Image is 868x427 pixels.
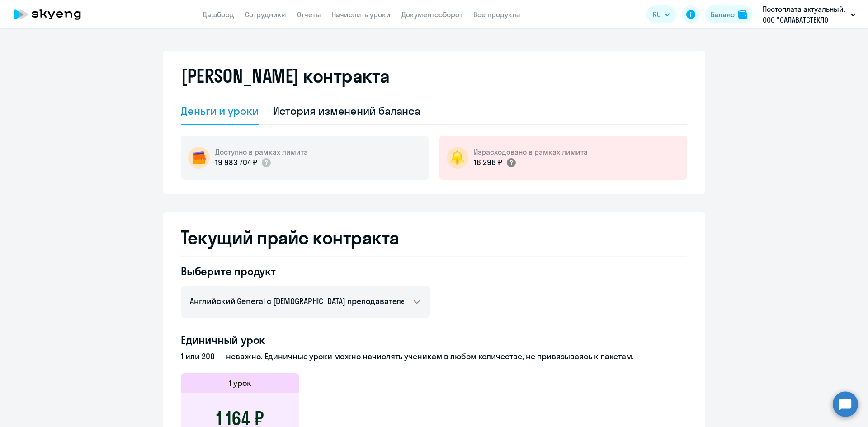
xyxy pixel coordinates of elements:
h4: Выберите продукт [181,264,430,278]
div: Деньги и уроки [181,103,259,118]
a: Документооборот [401,10,462,19]
div: Баланс [711,9,735,20]
h5: Израсходовано в рамках лимита [474,147,588,157]
img: balance [738,10,747,19]
h2: Текущий прайс контракта [181,227,687,249]
h2: [PERSON_NAME] контракта [181,65,390,87]
h5: Доступно в рамках лимита [215,147,308,157]
a: Начислить уроки [332,10,391,19]
p: Постоплата актуальный, ООО "САЛАВАТСТЕКЛО КАСПИЙ" [763,4,847,25]
button: Постоплата актуальный, ООО "САЛАВАТСТЕКЛО КАСПИЙ" [758,4,860,25]
button: RU [646,5,676,23]
a: Дашборд [203,10,234,19]
img: wallet-circle.png [188,147,210,169]
p: 19 983 704 ₽ [215,157,257,169]
a: Все продукты [473,10,520,19]
a: Отчеты [297,10,321,19]
a: Сотрудники [245,10,286,19]
p: 1 или 200 — неважно. Единичные уроки можно начислять ученикам в любом количестве, не привязываясь... [181,351,687,362]
h5: 1 урок [229,377,251,389]
h4: Единичный урок [181,333,687,347]
img: bell-circle.png [447,147,468,169]
p: 16 296 ₽ [474,157,502,169]
button: Балансbalance [705,5,753,23]
div: История изменений баланса [273,103,421,118]
span: RU [653,9,661,20]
